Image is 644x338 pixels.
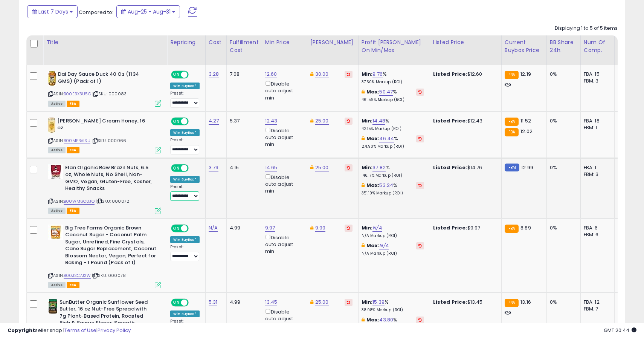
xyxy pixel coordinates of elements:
div: [PERSON_NAME] [310,38,355,46]
div: BB Share 24h. [550,38,577,54]
small: FBA [505,71,519,79]
span: OFF [188,225,200,231]
div: Profit [PERSON_NAME] on Min/Max [362,38,427,54]
div: % [362,135,424,149]
button: Last 7 Days [27,5,78,18]
img: 41bILl3U+LL._SL40_.jpg [48,118,55,133]
img: 51Hipd-tFgL._SL40_.jpg [48,225,63,240]
a: 3.79 [209,164,219,171]
div: Disable auto adjust min [265,307,301,329]
b: Min: [362,224,373,231]
a: 4.27 [209,117,219,125]
span: ON [172,299,181,306]
span: ON [172,118,181,124]
b: Listed Price: [433,117,467,124]
div: Win BuyBox * [170,129,200,136]
a: B00WM6C0JO [64,198,95,205]
small: FBA [505,118,519,126]
div: % [362,164,424,178]
span: OFF [188,72,200,78]
a: N/A [209,224,218,232]
span: Last 7 Days [38,8,68,15]
b: Listed Price: [433,164,467,171]
span: OFF [188,118,200,124]
div: 0% [550,118,575,124]
span: OFF [188,165,200,171]
p: 146.17% Markup (ROI) [362,173,424,178]
span: 12.99 [521,164,533,171]
a: 25.00 [315,117,329,125]
p: 42.15% Markup (ROI) [362,126,424,132]
span: FBA [67,208,79,214]
div: seller snap | | [8,327,131,334]
span: All listings currently available for purchase on Amazon [48,101,66,107]
b: Listed Price: [433,224,467,231]
b: Max: [366,88,380,95]
small: Avg Win Price. [618,54,622,61]
a: 30.00 [315,70,329,78]
small: FBA [505,299,519,307]
a: 25.00 [315,164,329,171]
div: 7.08 [230,71,256,78]
a: 25.00 [315,298,329,306]
a: B00JSC7JXW [64,272,91,279]
div: 5.37 [230,118,256,124]
b: Min: [362,117,373,124]
div: Fulfillment Cost [230,38,259,54]
a: 9.97 [265,224,275,232]
span: All listings currently available for purchase on Amazon [48,282,66,288]
small: FBM [505,164,519,171]
div: Preset: [170,91,200,108]
div: Displaying 1 to 5 of 5 items [555,25,618,32]
div: FBM: 1 [584,124,609,131]
div: FBA: 15 [584,71,609,78]
p: N/A Markup (ROI) [362,233,424,239]
p: 351.19% Markup (ROI) [362,191,424,196]
a: 9.99 [315,224,326,232]
div: Win BuyBox * [170,83,200,89]
div: Disable auto adjust min [265,126,301,148]
div: FBM: 6 [584,231,609,238]
div: 0% [550,164,575,171]
div: Num of Comp. [584,38,611,54]
b: [PERSON_NAME] Cream Honey, 16 oz [57,118,149,133]
button: Aug-25 - Aug-31 [116,5,180,18]
a: 13.45 [265,298,278,306]
a: N/A [372,224,382,232]
span: | SKU: 000072 [96,198,129,204]
div: Win BuyBox * [170,236,200,243]
div: FBA: 18 [584,118,609,124]
b: Listed Price: [433,298,467,306]
b: Min: [362,70,373,78]
a: 9.76 [372,70,383,78]
div: ASIN: [48,118,161,153]
div: Preset: [170,138,200,154]
div: ASIN: [48,225,161,288]
span: | SKU: 000083 [92,91,127,97]
div: ASIN: [48,71,161,106]
span: 12.19 [520,70,531,78]
div: FBA: 6 [584,225,609,231]
div: Repricing [170,38,202,46]
a: B00E3X3U5C [64,91,91,97]
div: 0% [550,225,575,231]
a: 12.43 [265,117,278,125]
a: 14.48 [372,117,385,125]
div: FBM: 7 [584,306,609,312]
a: N/A [379,242,388,249]
div: Win BuyBox * [170,176,200,183]
span: 8.89 [520,224,531,231]
a: 46.44 [379,135,394,142]
b: Min: [362,298,373,306]
div: Preset: [170,184,200,201]
div: $9.97 [433,225,496,231]
span: FBA [67,101,79,107]
div: FBA: 1 [584,164,609,171]
b: Big Tree Farms Organic Brown Coconut Sugar - Coconut Palm Sugar, Unrefined, Fine Crystals, Cane S... [65,225,157,268]
span: 12.02 [520,128,533,135]
span: All listings currently available for purchase on Amazon [48,208,66,214]
div: Preset: [170,245,200,262]
div: 4.99 [230,299,256,306]
a: Terms of Use [64,327,96,334]
img: 51ANYkrPhIL._SL40_.jpg [48,71,56,86]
